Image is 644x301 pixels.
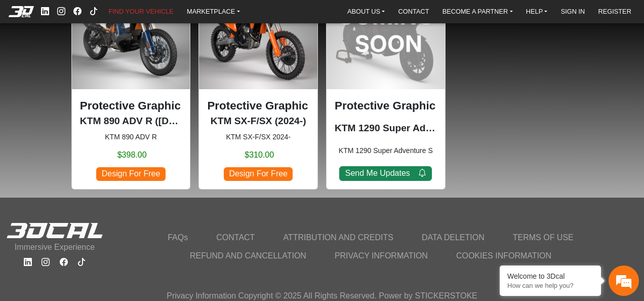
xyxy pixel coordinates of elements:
a: FAQs [162,229,194,247]
a: MARKETPLACE [183,5,244,18]
a: FIND YOUR VEHICLE [104,5,177,18]
div: Articles [130,219,193,251]
p: Protective Graphic Kit [207,97,309,115]
a: CONTACT [394,5,433,18]
span: $310.00 [245,149,274,161]
a: BECOME A PARTNER [438,5,517,18]
span: Design For Free [96,167,165,181]
a: TERMS OF USE [507,229,580,247]
span: We're online! [59,79,140,175]
a: HELP [522,5,552,18]
a: DATA DELETION [416,229,491,247]
p: KTM SX-F/SX (2024-) [207,114,309,129]
p: How can we help you? [507,282,593,289]
p: KTM 890 ADV R (2023-2025) [80,114,182,129]
textarea: Type your message and hit 'Enter' [5,184,193,219]
button: Send Me Updates [339,166,432,181]
span: Design For Free [224,167,293,181]
a: REGISTER [594,5,635,18]
div: Chat with us now [68,53,185,66]
a: ABOUT US [343,5,389,18]
p: Protective Graphic Kit [80,97,182,115]
small: KTM 1290 Super Adventure S [335,145,437,156]
a: REFUND AND CANCELLATION [184,247,312,265]
a: PRIVACY INFORMATION [329,247,434,265]
a: COOKIES INFORMATION [450,247,557,265]
a: CONTACT [210,229,261,247]
a: ATTRIBUTION AND CREDITS [277,229,399,247]
span: Conversation [5,237,68,244]
a: SIGN IN [557,5,589,18]
div: Welcome to 3Dcal [507,272,593,280]
p: Protective Graphic Kit [335,97,437,115]
small: KTM SX-F/SX 2024- [207,132,309,142]
p: Immersive Experience [6,241,103,253]
div: Minimize live chat window [166,5,190,29]
div: FAQs [68,219,131,251]
p: KTM 1290 Super Adventure S (COMING SOON) (2024) [335,121,437,136]
span: $398.00 [117,149,147,161]
small: KTM 890 ADV R [80,132,182,142]
div: Navigation go back [11,52,26,67]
